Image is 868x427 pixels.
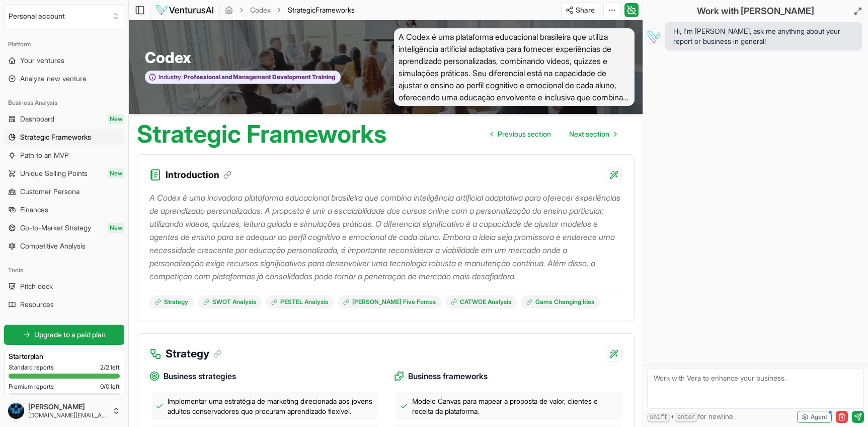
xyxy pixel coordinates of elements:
span: [DOMAIN_NAME][EMAIL_ADDRESS][DOMAIN_NAME] [28,411,108,419]
a: SWOT Analysis [198,295,262,309]
a: Upgrade to a paid plan [4,325,124,345]
span: Analyze new venture [20,74,87,84]
img: ACg8ocJBv5SADMnPaJVZpENbZJE-IelIUbBzmGHuuheX0V2emSQZnspj=s96-c [8,403,24,419]
p: A Codex é uma inovadora plataforma educacional brasileira que combina inteligência artificial ada... [149,191,622,283]
span: [PERSON_NAME] [28,402,108,411]
a: Resources [4,296,124,313]
a: Go to previous page [483,124,559,144]
span: Your ventures [20,55,64,66]
span: Next section [569,129,609,139]
span: Business strategies [164,370,236,383]
span: New [108,168,124,178]
button: Agent [797,411,832,423]
nav: pagination [483,124,624,144]
a: Path to an MVP [4,147,124,163]
span: Upgrade to a paid plan [34,330,106,340]
h1: Strategic Frameworks [137,122,386,146]
span: Previous section [498,129,551,139]
span: Dashboard [20,114,54,124]
span: Competitive Analysis [20,241,86,251]
span: Go-to-Market Strategy [20,223,91,233]
span: A Codex é uma plataforma educacional brasileira que utiliza inteligência artificial adaptativa pa... [394,28,635,106]
span: + for newline [647,411,733,422]
a: Analyze new venture [4,71,124,87]
span: Premium reports [9,383,54,391]
div: Tools [4,262,124,278]
button: Share [561,2,599,18]
a: Codex [250,5,271,15]
a: Game Changing Idea [521,295,600,309]
img: logo [155,4,214,16]
a: Strategic Frameworks [4,129,124,145]
span: Hi, I'm [PERSON_NAME], ask me anything about your report or business in general! [673,26,854,46]
h3: Starter plan [9,351,120,361]
a: Finances [4,202,124,218]
span: Business frameworks [408,370,488,383]
a: Customer Persona [4,184,124,200]
span: Finances [20,205,48,215]
a: Unique Selling PointsNew [4,165,124,181]
a: Competitive Analysis [4,238,124,254]
a: Pitch deck [4,278,124,294]
span: Unique Selling Points [20,168,88,178]
span: Pitch deck [20,281,53,291]
span: Modelo Canvas para mapear a proposta de valor, clientes e receita da plataforma. [412,396,618,416]
span: Codex [145,48,191,67]
h3: Strategy [166,346,221,362]
span: Standard reports [9,363,54,372]
img: Vera [645,28,661,44]
h3: Introduction [166,168,231,182]
a: Your ventures [4,52,124,69]
a: Strategy [149,295,194,309]
span: Strategic Frameworks [20,132,91,142]
span: 2 / 2 left [100,363,120,372]
span: Industry: [159,73,183,81]
span: 0 / 0 left [100,383,120,391]
a: PESTEL Analysis [266,295,334,309]
a: Go-to-Market StrategyNew [4,220,124,236]
kbd: shift [647,413,670,422]
div: Platform [4,36,124,52]
span: Resources [20,299,54,310]
span: StrategicFrameworks [288,5,355,15]
kbd: enter [675,413,698,422]
span: Implementar uma estratégia de marketing direcionada aos jovens adultos conservadores que procuram... [168,396,374,416]
span: Frameworks [315,6,355,14]
h2: Work with [PERSON_NAME] [697,4,814,18]
span: Customer Persona [20,187,80,197]
a: DashboardNew [4,111,124,127]
span: Agent [811,413,827,421]
button: Industry:Professional and Management Development Training [145,71,341,84]
button: Select an organization [4,4,124,28]
a: [PERSON_NAME] Five Forces [338,295,441,309]
span: New [108,223,124,233]
button: [PERSON_NAME][DOMAIN_NAME][EMAIL_ADDRESS][DOMAIN_NAME] [4,399,124,423]
a: CATWOE Analysis [445,295,517,309]
span: Professional and Management Development Training [183,73,335,81]
span: Path to an MVP [20,150,69,160]
span: Share [576,5,595,15]
span: New [108,114,124,124]
nav: breadcrumb [225,5,355,15]
div: Business Analysis [4,95,124,111]
a: Go to next page [561,124,624,144]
